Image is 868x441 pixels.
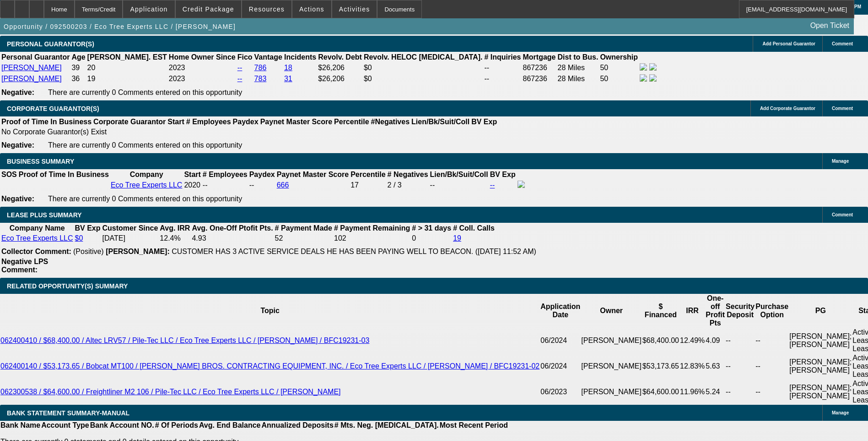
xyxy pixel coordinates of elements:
[789,294,852,328] th: PG
[334,118,369,126] b: Percentile
[183,6,234,13] span: Credit Package
[725,353,755,379] td: --
[705,353,725,379] td: 5.63
[832,212,853,217] span: Comment
[41,421,90,430] th: Account Type
[832,41,853,46] span: Comment
[260,118,332,126] b: Paynet Master Score
[87,74,167,84] td: 19
[130,171,163,178] b: Company
[160,224,190,232] b: Avg. IRR
[71,74,86,84] td: 36
[249,180,275,190] td: --
[484,74,521,84] td: --
[169,75,185,83] span: 2023
[1,88,34,96] b: Negative:
[254,64,267,72] a: 786
[261,421,334,430] th: Annualized Deposits
[4,23,236,30] span: Opportunity / 092500203 / Eco Tree Experts LLC / [PERSON_NAME]
[169,53,236,61] b: Home Owner Since
[558,53,598,61] b: Dist to Bus.
[725,379,755,405] td: --
[1,248,71,255] b: Collector Comment:
[540,294,581,328] th: Application Date
[102,224,158,232] b: Customer Since
[334,234,410,243] td: 102
[254,53,282,61] b: Vantage
[7,282,128,290] span: RELATED OPPORTUNITY(S) SUMMARY
[75,234,83,242] a: $0
[762,41,815,46] span: Add Personal Guarantor
[73,248,104,255] span: (Positive)
[430,171,488,178] b: Lien/Bk/Suit/Coll
[191,234,273,243] td: 4.93
[755,294,789,328] th: Purchase Option
[284,64,292,72] a: 18
[581,353,642,379] td: [PERSON_NAME]
[183,180,201,190] td: 2020
[0,388,341,396] a: 062300538 / $64,600.00 / Freightliner M2 106 / Pile-Tec LLC / Eco Tree Experts LLC / [PERSON_NAME]
[807,18,853,33] a: Open Ticket
[649,63,657,71] img: linkedin-icon.png
[10,224,65,232] b: Company Name
[167,118,184,126] b: Start
[350,181,385,189] div: 17
[642,328,679,353] td: $68,400.00
[102,234,159,243] td: [DATE]
[363,74,483,84] td: $0
[254,75,267,83] a: 783
[93,118,166,126] b: Corporate Guarantor
[1,141,34,149] b: Negative:
[640,74,647,82] img: facebook-icon.png
[1,117,92,127] th: Proof of Time In Business
[789,379,852,405] td: [PERSON_NAME]; [PERSON_NAME]
[581,379,642,405] td: [PERSON_NAME]
[388,171,428,178] b: # Negatives
[71,63,86,73] td: 39
[540,379,581,405] td: 06/2023
[284,53,316,61] b: Incidents
[453,234,461,242] a: 19
[490,171,516,178] b: BV Exp
[7,40,94,48] span: PERSONAL GUARANTOR(S)
[581,328,642,353] td: [PERSON_NAME]
[111,181,183,189] a: Eco Tree Experts LLC
[1,53,70,61] b: Personal Guarantor
[1,75,62,83] a: [PERSON_NAME]
[388,181,428,189] div: 2 / 3
[705,294,725,328] th: One-off Profit Pts
[679,328,705,353] td: 12.49%
[600,53,638,61] b: Ownership
[1,127,501,137] td: No Corporate Guarantor(s) Exist
[371,118,410,126] b: #Negatives
[277,181,289,189] a: 666
[679,379,705,405] td: 11.96%
[642,379,679,405] td: $64,600.00
[581,294,642,328] th: Owner
[18,170,109,179] th: Proof of Time In Business
[106,248,170,255] b: [PERSON_NAME]:
[484,63,521,73] td: --
[439,421,508,430] th: Most Recent Period
[123,0,174,18] button: Application
[318,63,362,73] td: $26,206
[832,410,849,415] span: Manage
[760,106,815,111] span: Add Corporate Guarantor
[832,159,849,164] span: Manage
[277,171,349,178] b: Paynet Master Score
[599,74,638,84] td: 50
[203,171,248,178] b: # Employees
[540,353,581,379] td: 06/2024
[1,195,34,203] b: Negative:
[523,74,556,84] td: 867236
[7,158,74,165] span: BUSINESS SUMMARY
[249,6,285,13] span: Resources
[705,379,725,405] td: 5.24
[7,211,82,219] span: LEASE PLUS SUMMARY
[7,105,99,112] span: CORPORATE GUARANTOR(S)
[292,0,331,18] button: Actions
[649,74,657,82] img: linkedin-icon.png
[725,294,755,328] th: Security Deposit
[155,421,199,430] th: # Of Periods
[1,258,48,274] b: Negative LPS Comment:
